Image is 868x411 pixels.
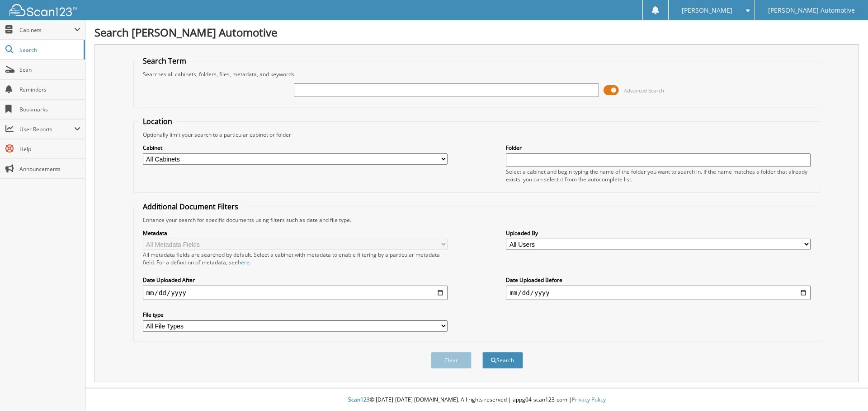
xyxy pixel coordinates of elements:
div: Optionally limit your search to a particular cabinet or folder [138,131,816,139]
span: [PERSON_NAME] [682,8,732,13]
label: Uploaded By [506,229,811,237]
input: start [143,286,448,300]
div: Searches all cabinets, folders, files, metadata, and keywords [138,70,816,78]
legend: Location [138,116,177,126]
a: here [238,259,250,266]
input: end [506,286,811,300]
span: Announcements [19,165,80,173]
a: Privacy Policy [572,396,606,403]
div: All metadata fields are searched by default. Select a cabinet with metadata to enable filtering b... [143,251,448,266]
button: Search [482,352,523,369]
span: Scan [19,66,80,74]
span: Search [19,46,79,54]
legend: Search Term [138,56,191,66]
span: Reminders [19,86,80,93]
div: © [DATE]-[DATE] [DOMAIN_NAME]. All rights reserved | appg04-scan123-com | [85,389,868,411]
span: Bookmarks [19,106,80,113]
span: Cabinets [19,26,74,34]
button: Clear [431,352,472,369]
label: Date Uploaded Before [506,276,811,284]
img: scan123-logo-white.svg [9,4,77,16]
label: Date Uploaded After [143,276,448,284]
label: Cabinet [143,144,448,152]
span: User Reports [19,125,74,133]
span: Help [19,145,80,153]
label: Metadata [143,229,448,237]
span: Advanced Search [624,87,664,94]
legend: Additional Document Filters [138,202,243,212]
div: Select a cabinet and begin typing the name of the folder you want to search in. If the name match... [506,168,811,183]
div: Enhance your search for specific documents using filters such as date and file type. [138,216,816,224]
span: Scan123 [348,396,370,403]
label: File type [143,311,448,319]
h1: Search [PERSON_NAME] Automotive [94,25,859,40]
label: Folder [506,144,811,152]
span: [PERSON_NAME] Automotive [768,8,855,13]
